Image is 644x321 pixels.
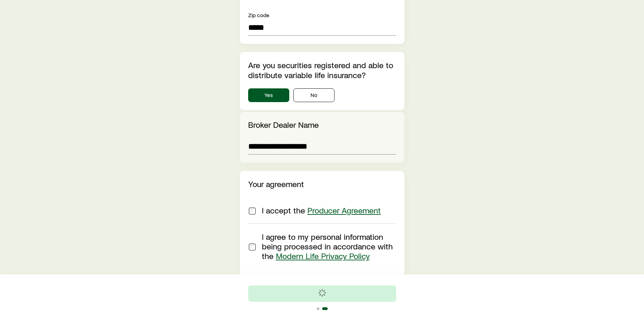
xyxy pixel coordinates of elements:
[276,251,370,261] a: Modern Life Privacy Policy
[248,88,396,102] div: securitiesRegistrationInfo.isSecuritiesRegistered
[262,232,393,261] span: I agree to my personal information being processed in accordance with the
[307,205,381,215] a: Producer Agreement
[248,60,393,80] label: Are you securities registered and able to distribute variable life insurance?
[293,88,335,102] button: No
[262,205,381,215] span: I accept the
[249,208,256,214] input: I accept the Producer Agreement
[249,244,256,250] input: I agree to my personal information being processed in accordance with the Modern Life Privacy Policy
[248,120,319,129] label: Broker Dealer Name
[248,179,304,189] label: Your agreement
[248,88,289,102] button: Yes
[248,11,396,19] div: Zip code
